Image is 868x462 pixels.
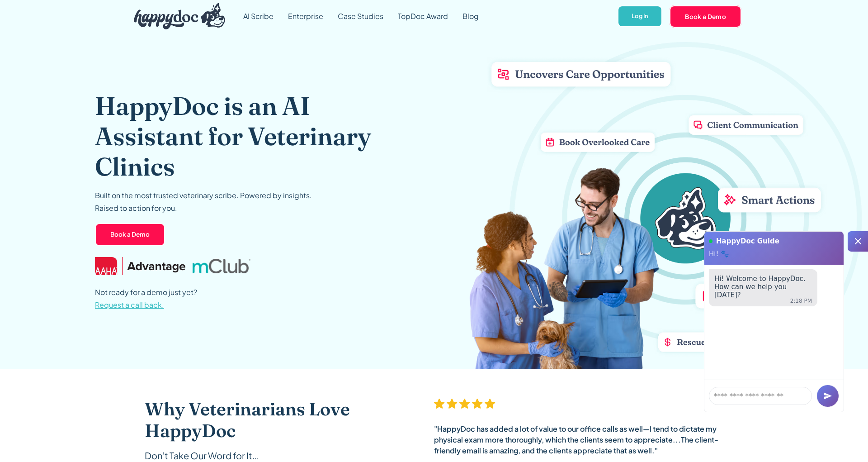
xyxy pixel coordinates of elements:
[95,286,197,311] p: Not ready for a demo just yet?
[127,1,225,32] a: home
[95,223,165,247] a: Book a Demo
[95,189,312,214] p: Built on the most trusted veterinary scribe. Powered by insights. Raised to action for you.
[95,300,164,310] span: Request a call back.
[670,5,741,27] a: Book a Demo
[193,259,250,273] img: mclub logo
[145,398,398,442] h2: Why Veterinarians Love HappyDoc
[95,257,185,275] img: AAHA Advantage logo
[434,424,723,456] div: "HappyDoc has added a lot of value to our office calls as well—I tend to dictate my physical exam...
[618,5,662,28] a: Log In
[95,90,400,182] h1: HappyDoc is an AI Assistant for Veterinary Clinics
[134,3,225,29] img: HappyDoc Logo: A happy dog with his ear up, listening.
